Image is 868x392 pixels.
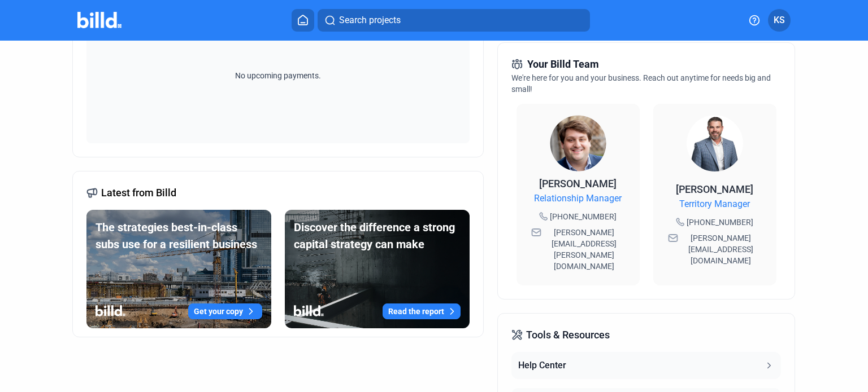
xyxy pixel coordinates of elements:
[687,115,743,171] img: Territory Manager
[96,219,262,253] div: The strategies best-in-class subs use for a resilient business
[527,56,599,72] span: Your Billd Team
[511,352,780,379] button: Help Center
[188,303,262,319] button: Get your copy
[77,12,122,28] img: Billd Company Logo
[101,185,176,201] span: Latest from Billd
[676,183,753,195] span: [PERSON_NAME]
[680,232,762,266] span: [PERSON_NAME][EMAIL_ADDRESS][DOMAIN_NAME]
[318,9,590,32] button: Search projects
[550,211,617,222] span: [PHONE_NUMBER]
[339,14,401,27] span: Search projects
[544,227,625,272] span: [PERSON_NAME][EMAIL_ADDRESS][PERSON_NAME][DOMAIN_NAME]
[526,327,610,343] span: Tools & Resources
[687,217,753,228] span: [PHONE_NUMBER]
[518,359,566,372] div: Help Center
[383,303,461,319] button: Read the report
[511,73,771,94] span: We're here for you and your business. Reach out anytime for needs big and small!
[550,115,606,171] img: Relationship Manager
[534,192,622,205] span: Relationship Manager
[774,14,785,27] span: KS
[768,9,791,32] button: KS
[228,70,328,81] span: No upcoming payments.
[539,178,617,190] span: [PERSON_NAME]
[294,219,461,253] div: Discover the difference a strong capital strategy can make
[679,197,750,211] span: Territory Manager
